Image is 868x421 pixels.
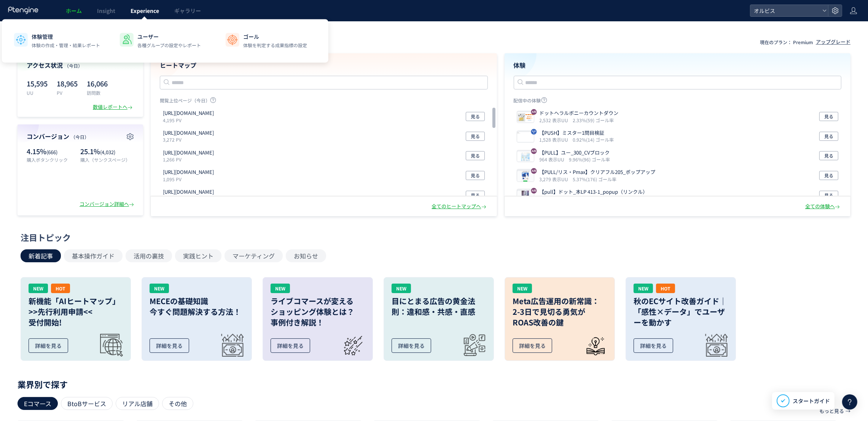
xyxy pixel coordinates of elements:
[126,249,172,262] button: 活用の裏技
[243,42,307,49] p: 体験を判定する成果指標の設定
[466,171,485,180] button: 見る
[27,147,76,156] p: 4.15%
[271,338,310,353] div: 詳細を見る
[27,61,134,70] h4: アクセス状況
[57,77,78,89] p: 18,965
[29,284,48,293] div: NEW
[634,284,653,293] div: NEW
[466,151,485,160] button: 見る
[513,284,532,293] div: NEW
[271,284,290,293] div: NEW
[286,249,326,262] button: お知らせ
[471,132,480,141] span: 見る
[263,277,373,361] a: NEWライブコマースが変えるショッピング体験とは？事例付き解説！詳細を見る
[57,89,78,96] p: PV
[46,148,57,156] span: (666)
[160,97,488,107] p: 閲覧上位ページ（今日）
[150,338,189,353] div: 詳細を見る
[21,277,131,361] a: NEWHOT新機能「AIヒートマップ」>>先行利用申請<<受付開始!詳細を見る
[471,171,480,180] span: 見る
[93,104,134,111] div: 数値レポートへ
[846,405,850,418] p: →
[80,156,134,163] p: 購入（サンクスページ）
[163,176,217,182] p: 1,095 PV
[432,203,488,210] div: 全てのヒートマップへ
[163,149,214,156] p: https://pr.orbis.co.jp/cosmetics/clearful/331
[163,110,214,117] p: https://orbis.co.jp/order/thanks
[174,7,201,14] span: ギャラリー
[87,77,108,89] p: 16,066
[626,277,736,361] a: NEWHOT秋のECサイト改善ガイド｜「感性×データ」でユーザーを動かす詳細を見る
[18,397,58,410] div: Eコマース
[100,148,115,156] span: (4,032)
[137,42,201,49] p: 各種グループの設定やレポート
[819,405,844,418] p: もっと見る
[392,296,486,317] h3: 目にとまる広告の黄金法則：違和感・共感・直感
[505,277,615,361] a: NEWMeta広告運用の新常識：2-3日で見切る勇気がROAS改善の鍵詳細を見る
[471,151,480,160] span: 見る
[175,249,221,262] button: 実践ヒント
[32,42,100,49] p: 体験の作成・管理・結果レポート
[131,7,159,14] span: Experience
[87,89,108,96] p: 訪問数
[816,38,850,46] div: アップグレード
[163,196,217,202] p: 653 PV
[513,338,552,353] div: 詳細を見る
[225,249,283,262] button: マーケティング
[163,136,217,143] p: 3,272 PV
[392,338,431,353] div: 詳細を見る
[27,156,76,163] p: 購入ボタンクリック
[760,39,813,45] p: 現在のプラン： Premium
[163,188,214,196] p: https://pr.orbis.co.jp/cosmetics/udot/100
[793,397,830,405] span: スタートガイド
[163,117,217,123] p: 4,195 PV
[61,397,113,410] div: BtoBサービス
[71,134,89,140] span: （今日）
[163,169,214,176] p: https://pr.orbis.co.jp/cosmetics/u/100
[27,89,48,96] p: UU
[513,296,607,328] h3: Meta広告運用の新常識： 2-3日で見切る勇気が ROAS改善の鍵
[29,296,123,328] h3: 新機能「AIヒートマップ」 >>先行利用申請<< 受付開始!
[150,284,169,293] div: NEW
[466,112,485,121] button: 見る
[21,249,61,262] button: 新着記事
[150,296,244,317] h3: MECEの基礎知識 今すぐ問題解決する方法！
[64,62,83,69] span: （今日）
[634,296,728,328] h3: 秋のECサイト改善ガイド｜「感性×データ」でユーザーを動かす
[466,191,485,200] button: 見る
[656,284,675,293] div: HOT
[137,33,201,40] p: ユーザー
[29,338,68,353] div: 詳細を見る
[162,397,193,410] div: その他
[32,33,100,40] p: 体験管理
[80,201,135,208] div: コンバージョン詳細へ
[271,296,365,328] h3: ライブコマースが変える ショッピング体験とは？ 事例付き解説！
[66,7,82,14] span: ホーム
[466,132,485,141] button: 見る
[97,7,115,14] span: Insight
[51,284,70,293] div: HOT
[80,147,134,156] p: 25.1%
[18,382,850,386] p: 業界別で探す
[142,277,252,361] a: NEWMECEの基礎知識今すぐ問題解決する方法！詳細を見る
[21,231,844,243] div: 注目トピック
[752,5,819,16] span: オルビス
[163,156,217,163] p: 1,266 PV
[27,132,134,141] h4: コンバージョン
[471,112,480,121] span: 見る
[116,397,159,410] div: リアル店舗
[160,61,488,70] h4: ヒートマップ
[243,33,307,40] p: ゴール
[471,191,480,200] span: 見る
[392,284,411,293] div: NEW
[634,338,673,353] div: 詳細を見る
[27,77,48,89] p: 15,595
[64,249,123,262] button: 基本操作ガイド
[163,129,214,137] p: https://pr.orbis.co.jp/special/32
[384,277,494,361] a: NEW目にとまる広告の黄金法則：違和感・共感・直感詳細を見る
